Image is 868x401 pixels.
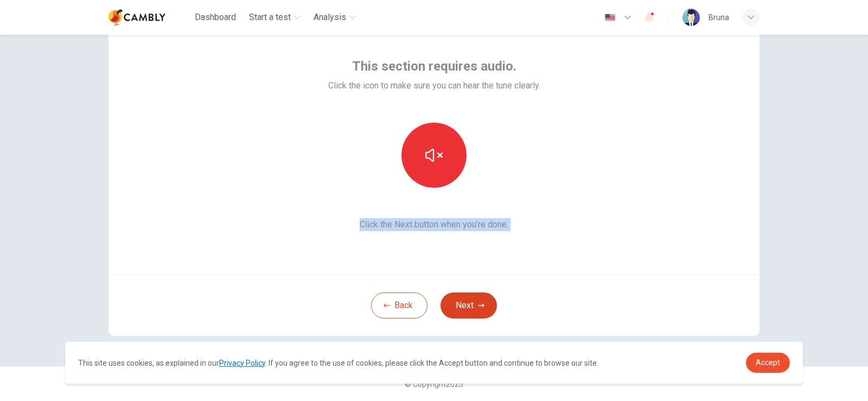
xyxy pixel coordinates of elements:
span: This site uses cookies, as explained in our . If you agree to the use of cookies, please click th... [78,359,598,367]
span: Click the icon to make sure you can hear the tune clearly. [328,79,540,92]
span: Click the Next button when you’re done. [328,218,540,231]
div: Bruna [709,11,729,24]
button: Next [441,292,497,319]
button: Dashboard [190,8,240,27]
button: Back [371,292,427,319]
img: Cambly logo [108,7,165,28]
img: Profile picture [682,9,700,26]
span: Analysis [314,11,346,24]
a: dismiss cookie message [746,353,790,373]
button: Analysis [309,8,360,27]
span: Dashboard [195,11,236,24]
span: © Copyright 2025 [405,380,463,389]
img: en [603,14,617,22]
span: Accept [756,358,780,367]
div: cookieconsent [65,342,803,384]
span: This section requires audio. [352,58,516,75]
button: Start a test [245,8,305,27]
a: Cambly logo [108,7,190,28]
span: Start a test [249,11,291,24]
a: Privacy Policy [219,359,265,367]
